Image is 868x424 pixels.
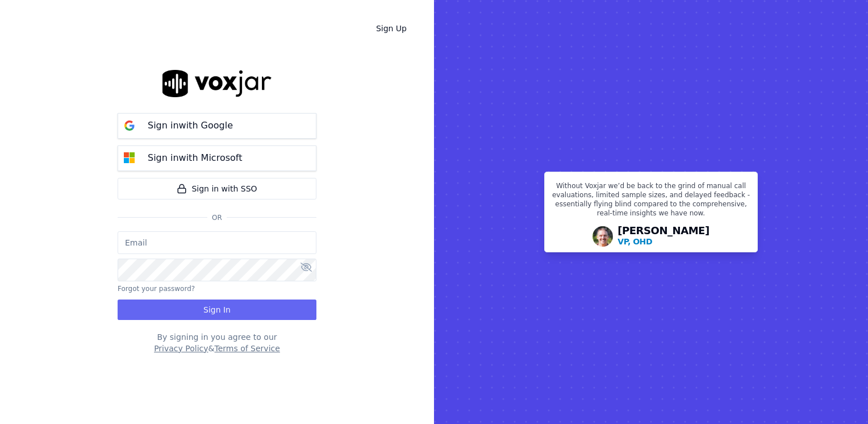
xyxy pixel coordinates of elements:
input: Email [118,231,316,254]
span: Or [207,213,227,222]
img: Avatar [592,226,613,247]
div: [PERSON_NAME] [617,226,710,247]
div: By signing in you agree to our & [118,331,316,354]
p: Without Voxjar we’d be back to the grind of manual call evaluations, limited sample sizes, and de... [552,181,750,222]
button: Forgot your password? [118,284,195,293]
a: Sign in with SSO [118,178,316,199]
p: Sign in with Microsoft [148,151,242,165]
p: Sign in with Google [148,119,233,132]
img: microsoft Sign in button [118,147,141,169]
p: VP, OHD [617,236,652,247]
img: google Sign in button [118,114,141,137]
button: Terms of Service [214,343,279,354]
img: logo [162,70,272,97]
button: Privacy Policy [154,343,208,354]
button: Sign inwith Google [118,113,316,139]
a: Sign Up [367,18,416,39]
button: Sign inwith Microsoft [118,146,316,171]
button: Sign In [118,300,316,320]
